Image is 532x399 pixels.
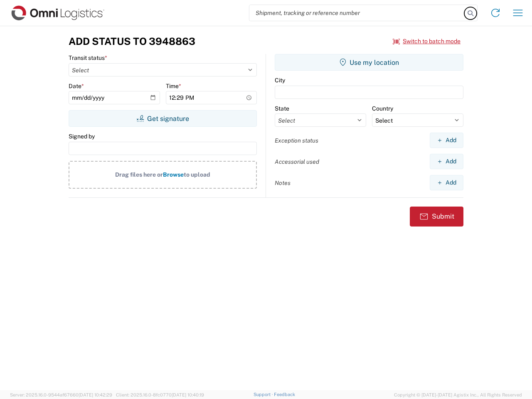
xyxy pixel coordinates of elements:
[275,54,463,71] button: Use my location
[275,158,319,165] label: Accessorial used
[69,54,107,62] label: Transit status
[10,392,112,397] span: Server: 2025.16.0-9544af67660
[254,392,274,397] a: Support
[394,391,522,399] span: Copyright © [DATE]-[DATE] Agistix Inc., All Rights Reserved
[275,76,285,84] label: City
[410,207,463,227] button: Submit
[430,175,463,190] button: Add
[430,154,463,169] button: Add
[166,82,181,90] label: Time
[275,137,318,144] label: Exception status
[172,392,204,397] span: [DATE] 10:40:19
[274,392,295,397] a: Feedback
[69,110,257,127] button: Get signature
[79,392,112,397] span: [DATE] 10:42:29
[372,105,393,112] label: Country
[69,82,84,90] label: Date
[393,34,461,48] button: Switch to batch mode
[275,105,289,112] label: State
[115,171,163,178] span: Drag files here or
[430,133,463,148] button: Add
[69,133,95,140] label: Signed by
[275,179,291,187] label: Notes
[249,5,465,21] input: Shipment, tracking or reference number
[116,392,204,397] span: Client: 2025.16.0-8fc0770
[184,171,210,178] span: to upload
[163,171,184,178] span: Browse
[69,35,195,47] h3: Add Status to 3948863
